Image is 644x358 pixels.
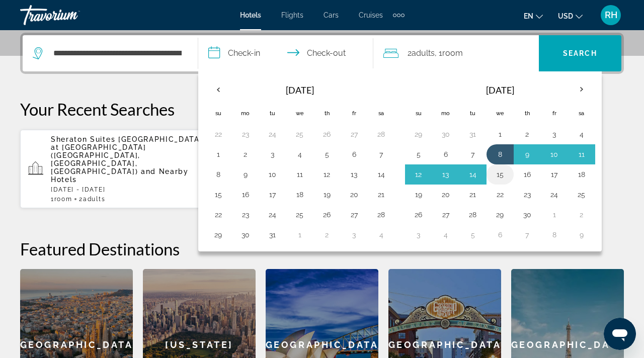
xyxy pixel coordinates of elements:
[438,147,454,161] button: Day 6
[240,11,261,19] a: Hotels
[79,196,105,203] span: 2
[546,167,562,182] button: Day 17
[265,228,281,242] button: Day 31
[412,48,435,58] span: Adults
[210,147,226,161] button: Day 1
[546,147,562,161] button: Day 10
[292,228,308,242] button: Day 1
[411,147,427,161] button: Day 5
[373,188,389,202] button: Day 21
[319,167,335,182] button: Day 12
[465,188,481,202] button: Day 21
[519,167,535,182] button: Day 16
[292,147,308,161] button: Day 4
[442,48,463,58] span: Room
[210,188,226,202] button: Day 15
[265,188,281,202] button: Day 17
[563,49,597,57] span: Search
[465,147,481,161] button: Day 7
[438,208,454,222] button: Day 27
[265,127,281,141] button: Day 24
[319,188,335,202] button: Day 19
[319,147,335,161] button: Day 5
[411,127,427,141] button: Day 29
[237,167,254,182] button: Day 9
[574,188,590,202] button: Day 25
[20,2,121,28] a: Travorium
[574,167,590,182] button: Day 18
[605,10,617,20] span: RH
[574,147,590,161] button: Day 11
[346,127,362,141] button: Day 27
[51,167,189,184] span: and Nearby Hotels
[52,46,183,61] input: Search hotel destination
[492,167,508,182] button: Day 15
[524,9,543,23] button: Change language
[319,228,335,242] button: Day 2
[292,188,308,202] button: Day 18
[558,9,583,23] button: Change currency
[438,127,454,141] button: Day 30
[524,12,533,20] span: en
[210,127,226,141] button: Day 22
[205,78,232,101] button: Previous month
[465,127,481,141] button: Day 31
[465,208,481,222] button: Day 28
[292,208,308,222] button: Day 25
[210,228,226,242] button: Day 29
[411,208,427,222] button: Day 26
[546,208,562,222] button: Day 1
[324,11,339,19] a: Cars
[20,99,624,119] p: Your Recent Searches
[210,208,226,222] button: Day 22
[51,196,72,203] span: 1
[408,46,435,60] span: 2
[574,208,590,222] button: Day 2
[346,167,362,182] button: Day 13
[519,147,535,161] button: Day 9
[519,208,535,222] button: Day 30
[574,228,590,242] button: Day 9
[265,167,281,182] button: Day 10
[438,167,454,182] button: Day 13
[432,78,568,102] th: [DATE]
[492,127,508,141] button: Day 1
[292,167,308,182] button: Day 11
[519,188,535,202] button: Day 23
[373,35,539,71] button: Travelers: 2 adults, 0 children
[83,196,105,203] span: Adults
[546,188,562,202] button: Day 24
[438,188,454,202] button: Day 20
[373,167,389,182] button: Day 14
[346,228,362,242] button: Day 3
[232,78,368,102] th: [DATE]
[281,11,303,19] a: Flights
[198,35,374,71] button: Select check in and out date
[51,186,207,193] p: [DATE] - [DATE]
[492,147,508,161] button: Day 8
[438,228,454,242] button: Day 4
[346,147,362,161] button: Day 6
[20,129,215,209] button: Sheraton Suites [GEOGRAPHIC_DATA] at [GEOGRAPHIC_DATA] ([GEOGRAPHIC_DATA], [GEOGRAPHIC_DATA], [GE...
[405,78,595,245] table: Right calendar grid
[574,127,590,141] button: Day 4
[393,7,405,23] button: Extra navigation items
[265,147,281,161] button: Day 3
[319,127,335,141] button: Day 26
[265,208,281,222] button: Day 24
[519,127,535,141] button: Day 2
[373,228,389,242] button: Day 4
[346,208,362,222] button: Day 27
[319,208,335,222] button: Day 26
[539,35,621,71] button: Search
[205,78,395,245] table: Left calendar grid
[23,35,621,71] div: Search widget
[51,135,202,175] span: Sheraton Suites [GEOGRAPHIC_DATA] at [GEOGRAPHIC_DATA] ([GEOGRAPHIC_DATA], [GEOGRAPHIC_DATA], [GE...
[373,208,389,222] button: Day 28
[292,127,308,141] button: Day 25
[492,208,508,222] button: Day 29
[210,167,226,182] button: Day 8
[546,127,562,141] button: Day 3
